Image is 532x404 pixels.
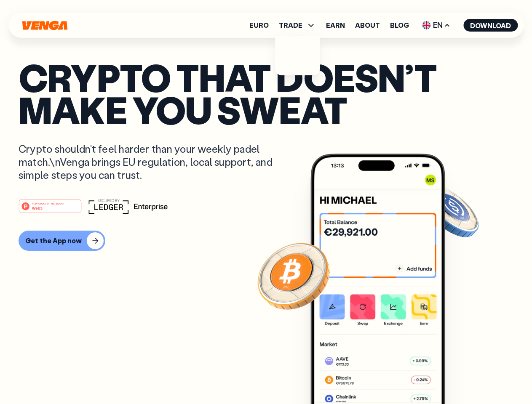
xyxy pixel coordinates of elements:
img: flag-uk [422,21,430,29]
a: Blog [390,22,409,29]
span: TRADE [279,22,302,29]
a: Euro [249,22,269,29]
tspan: Web3 [32,205,43,210]
button: Get the App now [19,231,105,251]
div: Get the App now [25,237,82,245]
p: Crypto shouldn’t feel harder than your weekly padel match.\nVenga brings EU regulation, local sup... [19,142,285,182]
span: TRADE [279,20,316,30]
a: Get the App now [19,231,513,251]
span: EN [419,19,453,32]
p: Crypto that doesn’t make you sweat [19,61,513,125]
button: Download [463,19,518,32]
tspan: #1 PRODUCT OF THE MONTH [32,202,64,205]
a: #1 PRODUCT OF THE MONTHWeb3 [19,204,82,215]
a: About [355,22,380,29]
img: Bitcoin [256,238,331,314]
a: Earn [326,22,345,29]
svg: Home [21,21,68,30]
img: USDC coin [420,181,481,242]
